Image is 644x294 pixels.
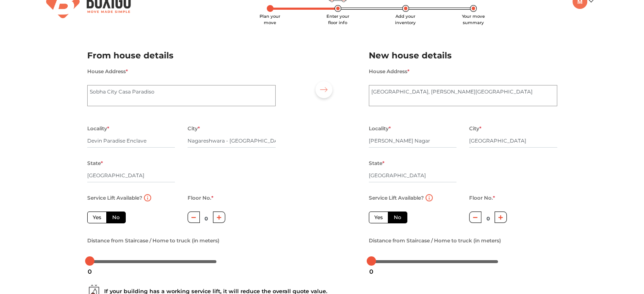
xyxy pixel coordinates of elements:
span: Plan your move [260,14,280,25]
label: Distance from Staircase / Home to truck (in meters) [87,235,219,246]
label: Service Lift Available? [87,192,142,203]
label: No [106,212,126,223]
label: Locality [369,123,391,134]
label: House Address [87,66,128,77]
label: Distance from Staircase / Home to truck (in meters) [369,235,501,246]
label: City [469,123,481,134]
label: Yes [369,212,388,223]
label: City [188,123,200,134]
label: House Address [369,66,409,77]
textarea: Sobha City Casa Paradiso [87,85,276,106]
span: Your move summary [462,14,485,25]
label: No [388,212,407,223]
label: Floor No. [469,192,495,203]
label: Floor No. [188,192,213,203]
h2: New house details [369,49,557,63]
div: 0 [366,264,377,279]
label: State [369,158,384,169]
label: State [87,158,103,169]
label: Locality [87,123,109,134]
label: Yes [87,212,107,223]
span: Add your inventory [395,14,416,25]
div: 0 [84,264,95,279]
h2: From house details [87,49,276,63]
textarea: [GEOGRAPHIC_DATA], [PERSON_NAME][GEOGRAPHIC_DATA] [369,85,557,106]
label: Service Lift Available? [369,192,424,203]
span: Enter your floor info [326,14,349,25]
